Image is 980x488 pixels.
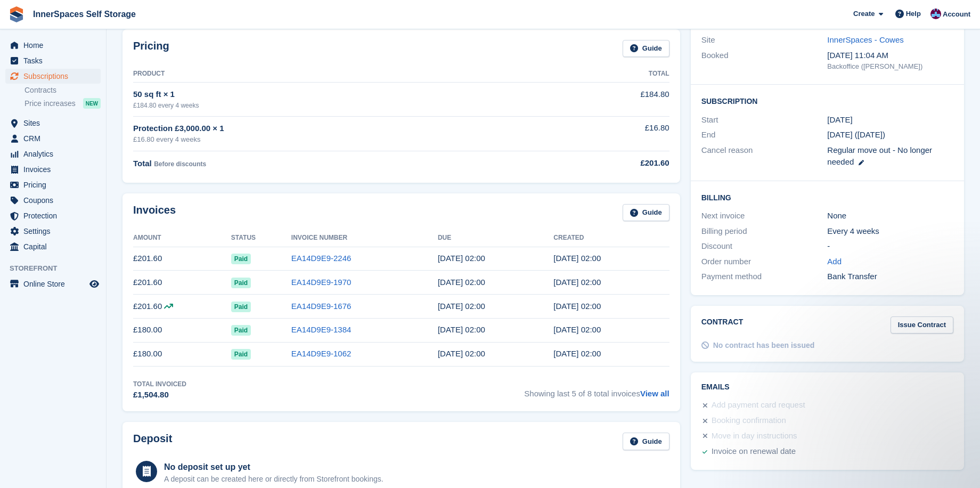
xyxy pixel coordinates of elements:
[623,40,669,58] a: Guide
[827,210,953,222] div: None
[827,35,903,44] a: InnerSpaces - Cowes
[827,271,953,283] div: Bank Transfer
[291,230,438,247] th: Invoice Number
[133,88,540,101] div: 50 sq ft × 1
[438,302,485,311] time: 2025-07-16 01:00:00 UTC
[24,99,76,109] span: Price increases
[164,474,383,485] p: A deposit can be created here or directly from Storefront bookings.
[5,116,101,131] a: menu
[88,278,101,290] a: Preview store
[524,379,669,401] span: Showing last 5 of 8 total invoices
[438,278,485,287] time: 2025-08-13 01:00:00 UTC
[5,208,101,223] a: menu
[23,193,87,208] span: Coupons
[540,83,669,116] td: £184.80
[701,192,953,202] h2: Billing
[164,461,383,474] div: No deposit set up yet
[713,340,815,351] div: No contract has been issued
[133,123,540,135] div: Protection £3,000.00 × 1
[553,325,601,334] time: 2025-06-17 01:00:52 UTC
[5,162,101,177] a: menu
[827,61,953,72] div: Backoffice ([PERSON_NAME])
[133,247,231,271] td: £201.60
[5,239,101,254] a: menu
[623,204,669,222] a: Guide
[231,325,251,336] span: Paid
[701,383,953,392] h2: Emails
[154,160,206,168] span: Before discounts
[712,430,797,443] div: Move in day instructions
[553,302,601,311] time: 2025-07-15 01:00:48 UTC
[930,9,941,19] img: Paul Allo
[133,342,231,366] td: £180.00
[701,256,828,268] div: Order number
[5,276,101,291] a: menu
[231,254,251,264] span: Paid
[712,399,805,412] div: Add payment card request
[23,53,87,68] span: Tasks
[291,302,352,311] a: EA14D9E9-1676
[133,271,231,295] td: £201.60
[231,278,251,288] span: Paid
[23,177,87,192] span: Pricing
[438,230,553,247] th: Due
[231,230,291,247] th: Status
[701,225,828,238] div: Billing period
[133,66,540,83] th: Product
[891,316,953,334] a: Issue Contract
[133,295,231,319] td: £201.60
[24,97,101,109] a: Price increases NEW
[553,278,601,287] time: 2025-08-12 01:00:51 UTC
[853,9,875,19] span: Create
[701,95,953,106] h2: Subscription
[827,130,885,139] span: [DATE] ([DATE])
[23,239,87,254] span: Capital
[827,240,953,253] div: -
[5,53,101,68] a: menu
[291,254,352,263] a: EA14D9E9-2246
[291,325,352,334] a: EA14D9E9-1384
[24,85,101,95] a: Contracts
[23,162,87,177] span: Invoices
[23,276,87,291] span: Online Store
[291,349,352,358] a: EA14D9E9-1062
[133,389,186,401] div: £1,504.80
[5,147,101,161] a: menu
[553,230,669,247] th: Created
[133,101,540,110] div: £184.80 every 4 weeks
[553,349,601,358] time: 2025-05-20 01:00:46 UTC
[9,6,24,22] img: stora-icon-8386f47178a22dfd0bd8f6a31ec36ba5ce8667c1dd55bd0f319d3a0aa187defe.svg
[540,116,669,151] td: £16.80
[943,9,970,20] span: Account
[23,208,87,223] span: Protection
[712,414,786,427] div: Booking confirmation
[701,271,828,283] div: Payment method
[701,240,828,253] div: Discount
[701,129,828,141] div: End
[133,134,540,145] div: £16.80 every 4 weeks
[701,316,744,334] h2: Contract
[5,131,101,146] a: menu
[623,433,669,450] a: Guide
[10,263,106,274] span: Storefront
[133,379,186,389] div: Total Invoiced
[5,38,101,53] a: menu
[5,224,101,239] a: menu
[5,177,101,192] a: menu
[712,445,796,458] div: Invoice on renewal date
[291,278,352,287] a: EA14D9E9-1970
[827,145,932,167] span: Regular move out - No longer needed
[133,159,152,168] span: Total
[438,325,485,334] time: 2025-06-18 01:00:00 UTC
[701,50,828,72] div: Booked
[133,318,231,342] td: £180.00
[23,131,87,146] span: CRM
[231,302,251,312] span: Paid
[827,50,953,62] div: [DATE] 11:04 AM
[5,69,101,84] a: menu
[438,254,485,263] time: 2025-09-10 01:00:00 UTC
[83,98,101,109] div: NEW
[827,225,953,238] div: Every 4 weeks
[906,9,921,19] span: Help
[701,144,828,168] div: Cancel reason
